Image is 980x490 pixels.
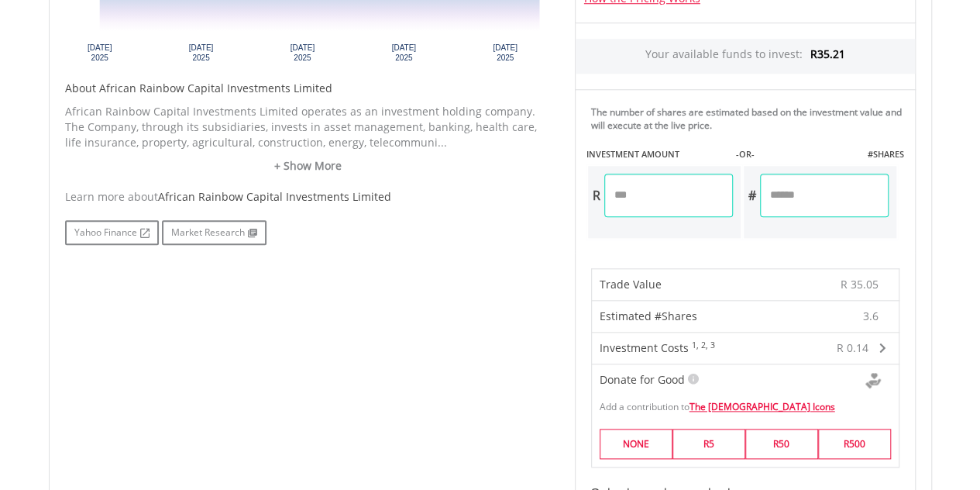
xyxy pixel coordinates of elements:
[600,309,697,323] span: Estimated #Shares
[576,39,915,74] div: Your available funds to invest:
[689,400,835,413] a: The [DEMOGRAPHIC_DATA] Icons
[841,277,879,292] span: R 35.05
[735,148,754,160] label: -OR-
[745,429,818,459] label: R50
[188,43,213,62] text: [DATE] 2025
[586,148,679,160] label: INVESTMENT AMOUNT
[162,220,266,245] a: Market Research
[600,429,672,459] label: NONE
[818,429,891,459] label: R500
[588,174,604,217] div: R
[65,220,159,245] a: Yahoo Finance
[867,148,903,160] label: #SHARES
[65,189,552,205] div: Learn more about
[863,309,879,324] span: 3.6
[837,340,868,355] span: R 0.14
[65,104,552,150] p: African Rainbow Capital Investments Limited operates as an investment holding company. The Compan...
[865,373,881,388] img: Donte For Good
[600,277,662,292] span: Trade Value
[65,81,552,96] h5: About African Rainbow Capital Investments Limited
[290,43,315,62] text: [DATE] 2025
[87,43,112,62] text: [DATE] 2025
[591,105,909,132] div: The number of shares are estimated based on the investment value and will execute at the live price.
[672,429,745,459] label: R5
[592,392,899,413] div: Add a contribution to
[810,47,845,61] span: R35.21
[391,43,416,62] text: [DATE] 2025
[158,189,391,204] span: African Rainbow Capital Investments Limited
[692,340,715,350] sup: 1, 2, 3
[493,43,518,62] text: [DATE] 2025
[744,174,760,217] div: #
[65,158,552,174] a: + Show More
[600,340,689,355] span: Investment Costs
[600,372,685,387] span: Donate for Good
